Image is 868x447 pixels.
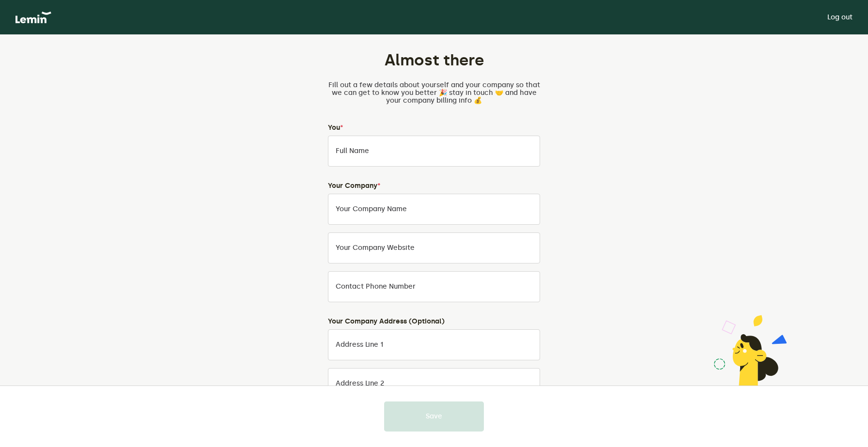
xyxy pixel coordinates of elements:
img: logo [15,12,51,23]
label: Contact Phone Number [336,283,416,291]
label: Your company website [336,244,415,252]
h4: Your Company Address (Optional) [328,318,540,325]
input: Contact Phone Number [328,271,540,302]
label: Address Line 1 [336,341,383,349]
input: Full Name [328,136,540,167]
h4: Your Company [328,182,540,190]
h4: You [328,124,540,132]
label: Address Line 2 [336,380,384,387]
input: Address Line 2 [328,368,540,399]
p: Fill out a few details about yourself and your company so that we can get to know you better 🎉 st... [328,81,540,105]
button: Save [384,401,484,432]
h1: Almost there [328,50,540,70]
a: Log out [827,14,852,21]
input: Address Line 1 [328,329,540,360]
label: Your Company Name [336,205,407,213]
label: Full Name [336,147,369,155]
input: Your company website [328,232,540,263]
input: Your Company Name [328,194,540,225]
